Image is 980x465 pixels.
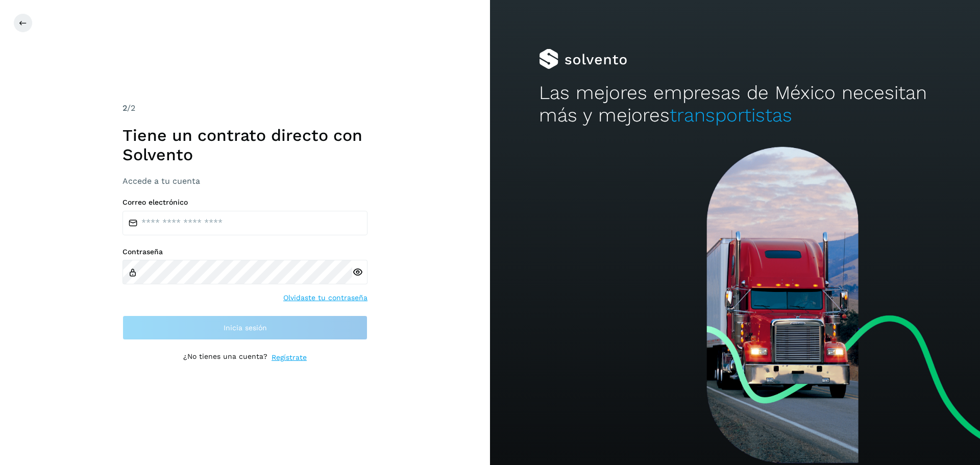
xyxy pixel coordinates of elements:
label: Contraseña [122,248,367,256]
a: Olvidaste tu contraseña [283,292,367,303]
button: Inicia sesión [122,315,367,340]
a: Regístrate [272,352,307,363]
h2: Las mejores empresas de México necesitan más y mejores [539,82,931,127]
label: Correo electrónico [122,198,367,207]
span: 2 [122,103,127,113]
span: transportistas [670,104,792,126]
h1: Tiene un contrato directo con Solvento [122,126,367,165]
div: /2 [122,102,367,114]
p: ¿No tienes una cuenta? [183,352,267,363]
span: Inicia sesión [224,324,267,331]
h3: Accede a tu cuenta [122,176,367,186]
